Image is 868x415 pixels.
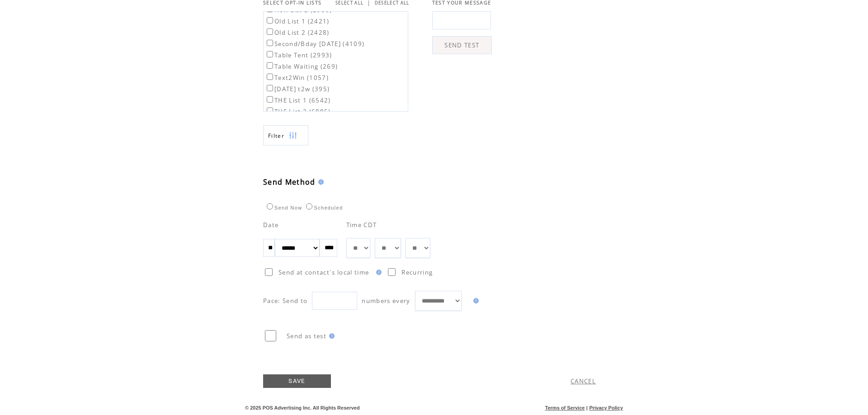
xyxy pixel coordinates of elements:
[267,203,273,210] input: Send Now
[586,405,588,410] span: |
[289,126,297,146] img: filters.png
[362,297,410,305] span: numbers every
[346,221,377,229] span: Time CDT
[265,40,364,48] label: Second/Bday [DATE] (4109)
[571,377,596,385] a: CANCEL
[278,268,369,276] span: Send at contact`s local time
[245,405,360,410] span: © 2025 POS Advertising Inc. All Rights Reserved
[267,85,273,91] input: [DATE] t2w (395)
[265,51,332,59] label: Table Tent (2993)
[265,62,338,70] label: Table Waiting (269)
[265,85,330,93] label: [DATE] t2w (395)
[265,107,331,116] label: THE List 2 (6885)
[267,40,273,46] input: Second/Bday [DATE] (4109)
[267,51,273,57] input: Table Tent (2993)
[589,405,623,410] a: Privacy Policy
[263,125,308,145] a: Filter
[306,203,312,210] input: Scheduled
[263,374,331,388] a: SAVE
[263,177,316,187] span: Send Method
[267,74,273,80] input: Text2Win (1057)
[267,17,273,23] input: Old List 1 (2421)
[265,28,330,37] label: Old List 2 (2428)
[316,179,324,185] img: help.gif
[265,96,331,104] label: THE List 1 (6542)
[263,297,307,305] span: Pace: Send to
[373,270,382,275] img: help.gif
[267,96,273,103] input: THE List 1 (6542)
[267,62,273,69] input: Table Waiting (269)
[304,205,343,210] label: Scheduled
[471,298,479,303] img: help.gif
[267,28,273,35] input: Old List 2 (2428)
[545,405,585,410] a: Terms of Service
[326,333,335,339] img: help.gif
[264,205,302,210] label: Send Now
[267,107,273,114] input: THE List 2 (6885)
[287,332,326,340] span: Send as test
[265,74,329,82] label: Text2Win (1057)
[401,268,433,276] span: Recurring
[265,17,330,25] label: Old List 1 (2421)
[432,36,492,54] a: SEND TEST
[263,221,278,229] span: Date
[268,132,284,140] span: Show filters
